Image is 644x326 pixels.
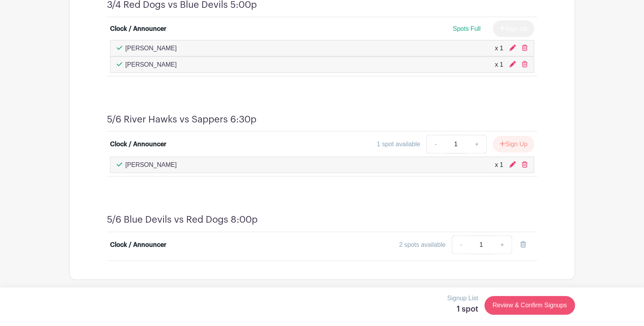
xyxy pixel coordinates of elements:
[125,60,177,69] p: [PERSON_NAME]
[447,294,478,303] p: Signup List
[107,114,256,125] h4: 5/6 River Hawks vs Sappers 6:30p
[110,140,166,149] div: Clock / Announcer
[493,136,534,152] button: Sign Up
[467,135,487,154] a: +
[110,24,166,34] div: Clock / Announcer
[495,60,503,69] div: x 1
[452,236,470,254] a: -
[484,296,575,315] a: Review & Confirm Signups
[426,135,444,154] a: -
[107,214,258,225] h4: 5/6 Blue Devils vs Red Dogs 8:00p
[125,44,177,53] p: [PERSON_NAME]
[493,236,512,254] a: +
[125,160,177,170] p: [PERSON_NAME]
[453,25,480,32] span: Spots Full
[495,44,503,53] div: x 1
[495,160,503,170] div: x 1
[377,140,420,149] div: 1 spot available
[110,240,166,250] div: Clock / Announcer
[399,240,445,250] div: 2 spots available
[447,305,478,314] h5: 1 spot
